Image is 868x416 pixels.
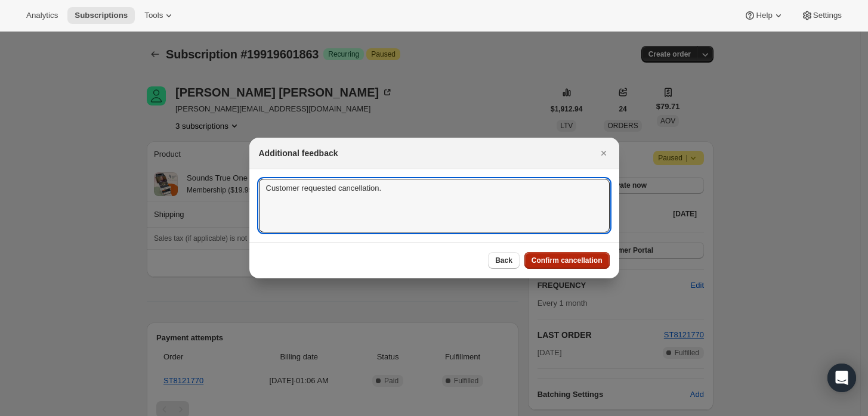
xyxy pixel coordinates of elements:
span: Settings [813,11,842,20]
div: Open Intercom Messenger [827,364,856,392]
span: Subscriptions [75,11,128,20]
span: Confirm cancellation [532,256,603,265]
span: Analytics [26,11,58,20]
button: Settings [794,7,849,24]
button: Confirm cancellation [524,252,610,269]
button: Tools [137,7,182,24]
button: Help [737,7,791,24]
button: Analytics [19,7,65,24]
button: Subscriptions [67,7,135,24]
span: Tools [144,11,163,20]
span: Help [756,11,772,20]
button: Close [595,145,612,162]
button: Back [488,252,520,269]
textarea: Customer requested cancellation. [259,179,610,232]
span: Back [495,256,512,265]
h2: Additional feedback [259,147,338,159]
